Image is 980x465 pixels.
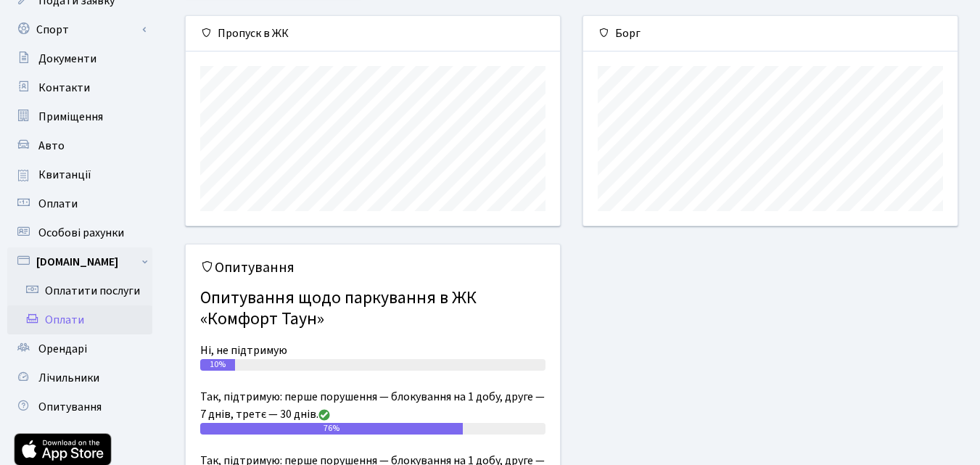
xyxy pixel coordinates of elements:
[38,80,90,96] span: Контакти
[7,15,152,44] a: Спорт
[200,359,235,371] div: 10%
[7,276,152,305] a: Оплатити послуги
[7,189,152,218] a: Оплати
[7,131,152,160] a: Авто
[38,51,96,67] span: Документи
[38,399,102,415] span: Опитування
[38,167,91,183] span: Квитанції
[200,423,463,435] div: 76%
[38,370,99,386] span: Лічильники
[7,392,152,421] a: Опитування
[200,259,545,276] h5: Опитування
[7,73,152,102] a: Контакти
[38,341,87,357] span: Орендарі
[7,334,152,363] a: Орендарі
[200,342,545,359] div: Ні, не підтримую
[38,225,124,241] span: Особові рахунки
[200,282,545,336] h4: Опитування щодо паркування в ЖК «Комфорт Таун»
[7,305,152,334] a: Оплати
[583,16,958,52] div: Борг
[38,138,65,154] span: Авто
[7,218,152,247] a: Особові рахунки
[38,196,78,212] span: Оплати
[7,363,152,392] a: Лічильники
[7,247,152,276] a: [DOMAIN_NAME]
[7,44,152,73] a: Документи
[7,160,152,189] a: Квитанції
[200,388,545,423] div: Так, підтримую: перше порушення — блокування на 1 добу, друге — 7 днів, третє — 30 днів.
[38,109,103,125] span: Приміщення
[7,102,152,131] a: Приміщення
[186,16,560,52] div: Пропуск в ЖК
